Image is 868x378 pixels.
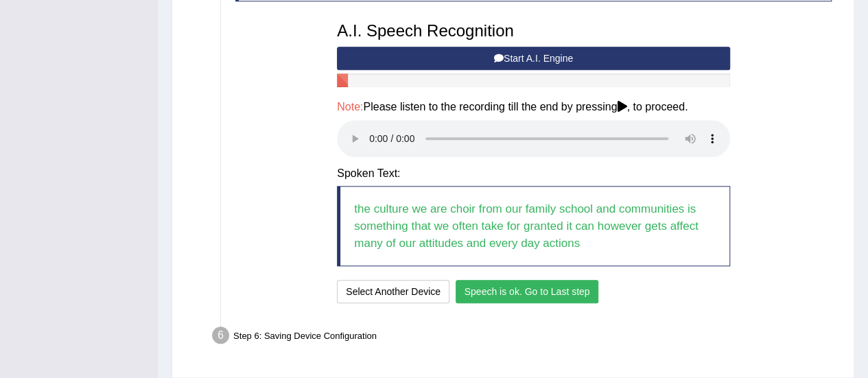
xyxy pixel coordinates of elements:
div: Step 6: Saving Device Configuration [206,322,847,353]
h3: A.I. Speech Recognition [337,22,730,40]
blockquote: the culture we are choir from our family school and communities is something that we often take f... [337,186,730,266]
button: Speech is ok. Go to Last step [456,280,599,303]
span: Note: [337,101,363,113]
h4: Please listen to the recording till the end by pressing , to proceed. [337,101,730,113]
h4: Spoken Text: [337,167,730,180]
button: Start A.I. Engine [337,47,730,70]
button: Select Another Device [337,280,449,303]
